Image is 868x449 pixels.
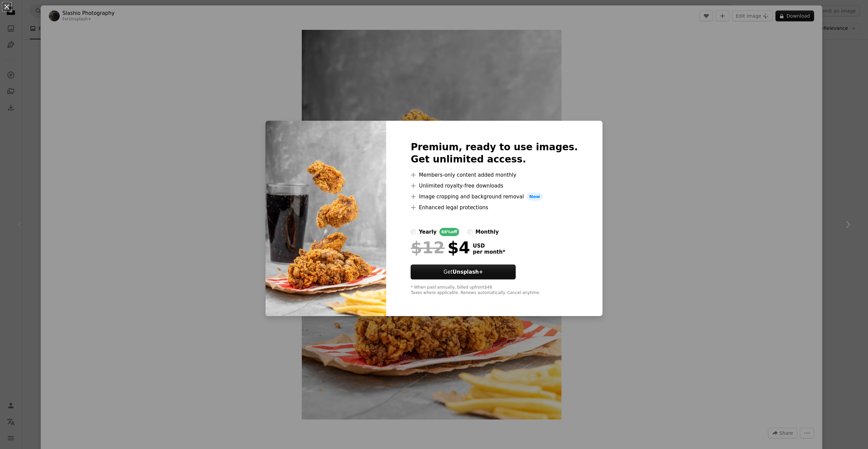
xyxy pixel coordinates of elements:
[411,229,416,235] input: yearly66%off
[475,228,499,236] div: monthly
[411,171,578,179] li: Members-only content added monthly
[527,193,543,201] span: New
[411,182,578,190] li: Unlimited royalty-free downloads
[473,243,505,249] span: USD
[453,269,483,275] strong: Unsplash+
[411,141,578,165] h2: Premium, ready to use images. Get unlimited access.
[439,228,459,236] div: 66% off
[473,249,505,255] span: per month *
[411,239,470,256] div: $4
[411,203,578,212] li: Enhanced legal protections
[419,228,436,236] div: yearly
[411,265,516,279] button: GetUnsplash+
[467,229,473,235] input: monthly
[411,285,578,296] div: * When paid annually, billed upfront $48 Taxes where applicable. Renews automatically. Cancel any...
[265,121,386,316] img: premium_photo-1683139916670-38113db90cb9
[411,193,578,201] li: Image cropping and background removal
[411,239,445,256] span: $12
